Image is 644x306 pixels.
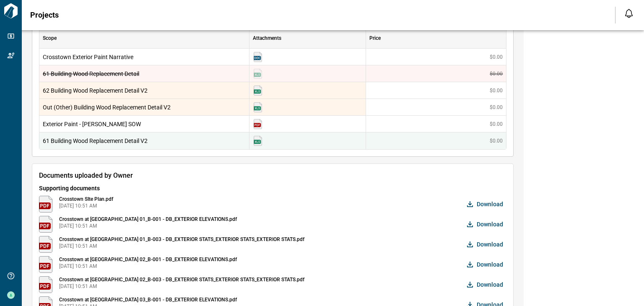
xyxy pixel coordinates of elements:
span: Exterior Paint - [PERSON_NAME] SOW [43,120,246,128]
img: SW Paint Specification - Crosstown at Chapel Hill.pdf [253,119,263,129]
span: Download [477,280,503,289]
div: Price [366,28,506,49]
img: pdf [39,276,52,293]
span: $0.00 [490,104,503,111]
button: Download [465,276,506,293]
img: pdf [39,256,52,273]
div: Scope [43,28,57,49]
span: $0.00 [490,70,503,77]
span: [DATE] 10:51 AM [59,283,304,290]
div: Scope [39,28,249,49]
button: Download [465,256,506,273]
span: [DATE] 10:51 AM [59,243,304,249]
span: Documents uploaded by Owner [39,171,506,181]
button: Open notification feed [622,7,636,20]
span: Attachments [253,35,281,41]
span: Crosstown at [GEOGRAPHIC_DATA] 02_B-001 - DB_EXTERIOR ELEVATIONS.pdf [59,256,237,263]
img: Buildings 61 Wood Replacement.xlsx [253,69,263,79]
span: 61 Building Wood Replacement Detail V2 [43,137,246,145]
img: pdf [39,196,52,213]
span: $0.00 [490,54,503,60]
span: $0.00 [490,121,503,127]
span: Download [477,240,503,249]
span: Crosstown Exterior Paint Narrative [43,53,246,61]
button: Download [465,236,506,253]
span: Crosstown at [GEOGRAPHIC_DATA] 02_B-003 - DB_EXTERIOR STATS_EXTERIOR STATS_EXTERIOR STATS.pdf [59,276,304,283]
span: Download [477,200,503,208]
span: Crosstown SIte Plan.pdf [59,196,113,202]
span: Download [477,260,503,269]
span: Supporting documents [39,184,506,192]
span: Download [477,220,503,228]
img: Buildings 61 Wood Replacement V2.xlsx [253,136,263,146]
span: Crosstown at [GEOGRAPHIC_DATA] 01_B-003 - DB_EXTERIOR STATS_EXTERIOR STATS_EXTERIOR STATS.pdf [59,236,304,243]
span: Crosstown at [GEOGRAPHIC_DATA] 03_B-001 - DB_EXTERIOR ELEVATIONS.pdf [59,296,237,303]
span: [DATE] 10:51 AM [59,202,113,209]
span: [DATE] 10:51 AM [59,263,237,270]
span: Crosstown at [GEOGRAPHIC_DATA] 01_B-001 - DB_EXTERIOR ELEVATIONS.pdf [59,216,237,223]
img: pdf [39,216,52,233]
img: pdf [39,236,52,253]
img: Buildings 62 Wood Replacement V2.xlsx [253,86,263,96]
button: Download [465,196,506,213]
span: Projects [30,11,59,19]
span: 61 Building Wood Replacement Detail [43,70,246,78]
img: Crosstown at Chapel Hill Ext. Paint Narrative.docx [253,52,263,62]
span: $0.00 [490,137,503,144]
div: Price [369,28,381,49]
span: [DATE] 10:51 AM [59,223,237,229]
button: Download [465,216,506,233]
img: Out Buildings Wood Replacement V2.xlsx [253,102,263,112]
span: 62 Building Wood Replacement Detail V2 [43,86,246,95]
span: $0.00 [490,87,503,94]
span: Out (Other) Building Wood Replacement Detail V2 [43,103,246,112]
